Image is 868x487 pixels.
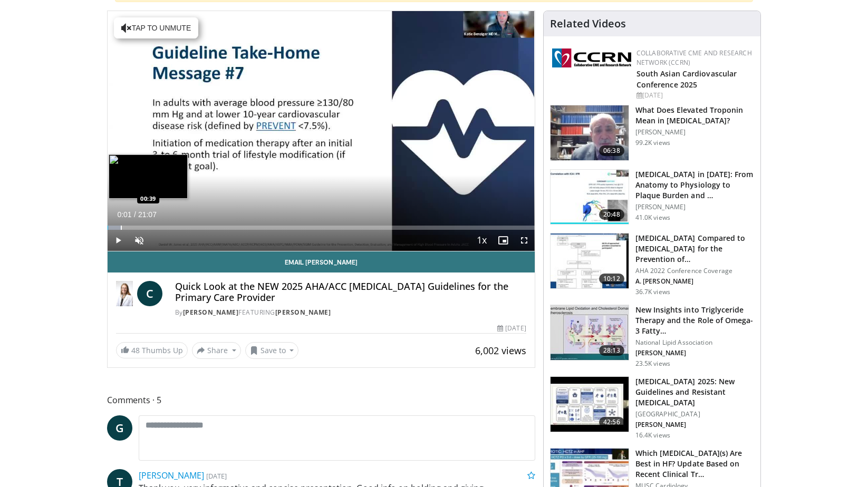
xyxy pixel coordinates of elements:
div: [DATE] [497,324,526,333]
span: 42:56 [599,417,624,427]
h3: What Does Elevated Troponin Mean in [MEDICAL_DATA]? [635,105,754,126]
button: Play [108,230,129,251]
p: 16.4K views [635,431,670,440]
a: 06:38 What Does Elevated Troponin Mean in [MEDICAL_DATA]? [PERSON_NAME] 99.2K views [550,105,754,161]
h3: [MEDICAL_DATA] in [DATE]: From Anatomy to Physiology to Plaque Burden and … [635,169,754,201]
p: [GEOGRAPHIC_DATA] [635,410,754,418]
img: 45ea033d-f728-4586-a1ce-38957b05c09e.150x105_q85_crop-smart_upscale.jpg [551,305,629,360]
div: By FEATURING [175,308,526,317]
video-js: Video Player [108,11,535,251]
a: South Asian Cardiovascular Conference 2025 [636,69,737,90]
h4: Quick Look at the NEW 2025 AHA/ACC [MEDICAL_DATA] Guidelines for the Primary Care Provider [175,281,526,304]
h4: Related Videos [550,17,626,30]
p: [PERSON_NAME] [635,349,754,357]
span: 10:12 [599,274,624,284]
button: Enable picture-in-picture mode [493,230,514,251]
span: 0:01 [117,210,131,219]
p: 41.0K views [635,213,670,222]
a: 28:13 New Insights into Triglyceride Therapy and the Role of Omega-3 Fatty… National Lipid Associ... [550,305,754,368]
button: Unmute [129,230,150,251]
p: 23.5K views [635,359,670,368]
p: [PERSON_NAME] [635,421,754,429]
img: 823da73b-7a00-425d-bb7f-45c8b03b10c3.150x105_q85_crop-smart_upscale.jpg [551,170,629,225]
img: 7c0f9b53-1609-4588-8498-7cac8464d722.150x105_q85_crop-smart_upscale.jpg [551,233,629,288]
span: / [134,210,136,219]
img: a04ee3ba-8487-4636-b0fb-5e8d268f3737.png.150x105_q85_autocrop_double_scale_upscale_version-0.2.png [552,48,631,67]
img: 280bcb39-0f4e-42eb-9c44-b41b9262a277.150x105_q85_crop-smart_upscale.jpg [551,377,629,432]
a: Email [PERSON_NAME] [108,251,535,272]
h3: [MEDICAL_DATA] 2025: New Guidelines and Resistant [MEDICAL_DATA] [635,376,754,408]
a: [PERSON_NAME] [139,470,204,481]
a: 10:12 [MEDICAL_DATA] Compared to [MEDICAL_DATA] for the Prevention of… AHA 2022 Conference Covera... [550,233,754,296]
a: 42:56 [MEDICAL_DATA] 2025: New Guidelines and Resistant [MEDICAL_DATA] [GEOGRAPHIC_DATA] [PERSON_... [550,376,754,440]
img: Dr. Catherine P. Benziger [116,281,133,306]
span: 6,002 views [475,344,526,357]
button: Save to [245,342,299,359]
a: [PERSON_NAME] [275,308,331,317]
a: 48 Thumbs Up [116,342,188,358]
img: image.jpeg [109,154,188,199]
span: 48 [131,345,140,355]
p: AHA 2022 Conference Coverage [635,267,754,275]
p: 36.7K views [635,288,670,296]
button: Share [192,342,241,359]
button: Playback Rate [471,230,493,251]
p: A. [PERSON_NAME] [635,277,754,286]
p: National Lipid Association [635,338,754,347]
a: Collaborative CME and Research Network (CCRN) [636,48,752,67]
h3: New Insights into Triglyceride Therapy and the Role of Omega-3 Fatty… [635,305,754,336]
span: 28:13 [599,345,624,356]
p: [PERSON_NAME] [635,203,754,211]
h3: Which [MEDICAL_DATA](s) Are Best in HF? Update Based on Recent Clinical Tr… [635,448,754,480]
div: [DATE] [636,91,752,100]
span: 20:48 [599,209,624,220]
button: Tap to unmute [114,17,198,38]
a: C [137,281,162,306]
span: Comments 5 [107,393,535,407]
img: 98daf78a-1d22-4ebe-927e-10afe95ffd94.150x105_q85_crop-smart_upscale.jpg [551,105,629,160]
h3: [MEDICAL_DATA] Compared to [MEDICAL_DATA] for the Prevention of… [635,233,754,265]
p: 99.2K views [635,139,670,147]
span: 21:07 [138,210,157,219]
span: 06:38 [599,145,624,156]
button: Fullscreen [514,230,535,251]
div: Progress Bar [108,226,535,230]
a: [PERSON_NAME] [183,308,239,317]
a: 20:48 [MEDICAL_DATA] in [DATE]: From Anatomy to Physiology to Plaque Burden and … [PERSON_NAME] 4... [550,169,754,225]
p: [PERSON_NAME] [635,128,754,137]
small: [DATE] [206,471,227,481]
a: G [107,415,132,441]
